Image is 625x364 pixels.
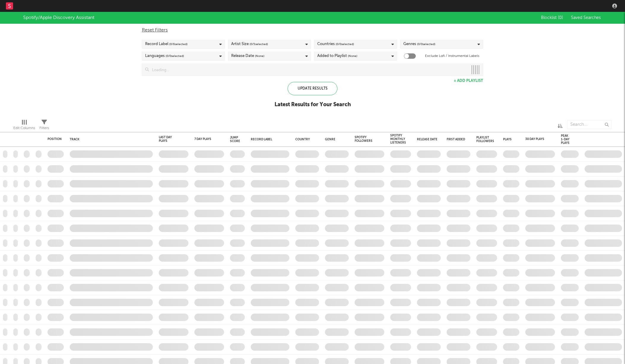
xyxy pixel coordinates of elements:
div: Artist Size [231,41,268,48]
div: Reset Filters [142,27,483,34]
span: Blocklist [541,16,563,20]
button: Saved Searches [569,15,602,20]
span: ( 0 ) [558,16,563,20]
span: ( 0 / 0 selected) [336,41,354,48]
div: Record Label [251,138,286,141]
label: Exclude Lofi / Instrumental Labels [425,53,479,60]
div: Release Date [231,53,264,60]
div: Filters [39,125,49,132]
div: Edit Columns [13,117,35,134]
div: Last Day Plays [159,136,180,143]
span: ( 0 / 0 selected) [166,53,184,60]
span: Saved Searches [571,16,602,20]
div: Position [47,137,62,141]
div: Spotify Monthly Listeners [390,134,406,144]
div: Plays [503,138,512,141]
div: Track [70,138,150,141]
div: 30 Day Plays [525,137,546,141]
div: Country [295,138,316,141]
span: (None) [348,53,357,60]
div: Genre [325,138,346,141]
div: Countries [317,41,354,48]
span: ( 0 / 5 selected) [250,41,268,48]
span: ( 0 / 6 selected) [169,41,188,48]
span: (None) [255,53,264,60]
button: + Add Playlist [454,79,483,83]
div: First Added [447,138,467,141]
div: 7 Day Plays [194,137,215,141]
div: Spotify Followers [355,136,375,143]
div: Peak 1-Day Plays [561,134,570,145]
input: Search... [567,120,612,129]
div: Release Date [417,138,438,141]
div: Latest Results for Your Search [275,101,351,108]
div: Genres [403,41,435,48]
div: Update Results [288,82,337,95]
div: Jump Score [230,136,240,143]
div: Added to Playlist [317,53,357,60]
div: Edit Columns [13,125,35,132]
span: ( 0 / 0 selected) [417,41,435,48]
div: Spotify/Apple Discovery Assistant [23,14,94,21]
div: Record Label [145,41,188,48]
div: Playlist Followers [476,136,494,143]
div: Filters [39,117,49,134]
input: Loading... [149,64,468,76]
div: Languages [145,53,184,60]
